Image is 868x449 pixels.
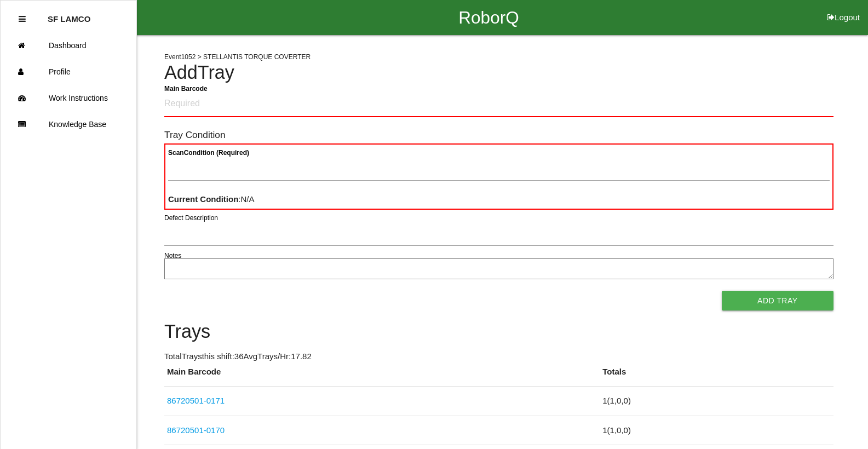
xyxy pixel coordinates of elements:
[1,111,136,137] a: Knowledge Base
[167,396,225,405] a: 86720501-0171
[164,251,181,261] label: Notes
[168,194,255,204] span: : N/A
[164,366,600,387] th: Main Barcode
[168,149,249,157] b: Scan Condition (Required)
[164,213,218,223] label: Defect Description
[48,6,90,24] p: SF LAMCO
[600,387,833,416] td: 1 ( 1 , 0 , 0 )
[1,85,136,111] a: Work Instructions
[1,32,136,59] a: Dashboard
[722,291,833,310] button: Add Tray
[164,321,833,342] h4: Trays
[164,130,833,140] h6: Tray Condition
[164,84,208,92] b: Main Barcode
[168,194,238,204] b: Current Condition
[164,350,833,363] p: Total Trays this shift: 36 Avg Trays /Hr: 17.82
[164,53,311,61] span: Event 1052 > STELLANTIS TORQUE COVERTER
[164,62,833,83] h4: Add Tray
[600,416,833,445] td: 1 ( 1 , 0 , 0 )
[1,59,136,85] a: Profile
[164,91,833,117] input: Required
[167,425,225,435] a: 86720501-0170
[600,366,833,387] th: Totals
[19,6,26,32] div: Close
